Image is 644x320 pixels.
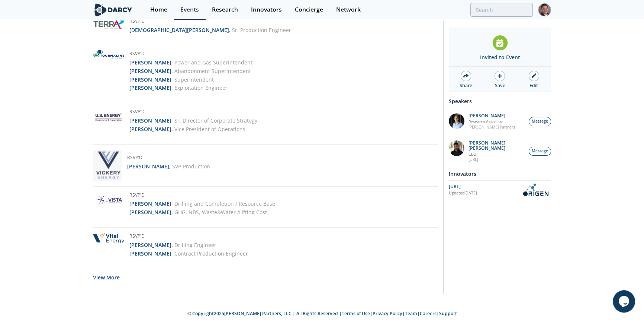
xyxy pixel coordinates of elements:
[336,7,361,13] div: Network
[212,7,238,13] div: Research
[174,84,228,91] span: Exploitation Engineer
[295,7,323,13] div: Concierge
[93,233,124,244] img: Vital Energy
[613,290,637,313] iframe: chat widget
[468,152,525,157] p: CEO
[171,76,173,83] span: ,
[171,209,173,216] span: ,
[171,117,173,124] span: ,
[468,157,525,162] p: [URL]
[538,3,551,16] img: Profile
[174,250,248,257] span: Contract Production Engineer
[460,82,472,89] div: Share
[174,59,252,66] span: Power and Gas Superintendent
[47,310,597,317] p: © Copyright 2025 [PERSON_NAME] Partners, LLC | All Rights Reserved | | | | |
[529,82,538,89] div: Edit
[449,183,520,190] div: [URL]
[129,76,171,83] strong: [PERSON_NAME]
[449,140,464,156] img: 20112e9a-1f67-404a-878c-a26f1c79f5da
[480,53,520,61] div: Invited to Event
[229,26,231,34] span: ,
[174,241,216,248] span: Drilling Engineer
[174,126,245,133] span: Vice President of Operations
[420,310,437,317] a: Careers
[449,183,551,196] a: [URL] Updated[DATE] OriGen.AI
[449,113,464,129] img: 1EXUV5ipS3aUf9wnAL7U
[129,126,171,133] strong: [PERSON_NAME]
[171,250,173,257] span: ,
[93,108,124,126] img: U.S. Energy Development Corporation
[470,3,533,17] input: Advanced Search
[174,200,275,207] span: Drilling and Completion / Resource Base
[171,126,173,133] span: ,
[171,84,173,91] span: ,
[171,241,173,248] span: ,
[517,67,551,92] a: Edit
[129,200,171,207] strong: [PERSON_NAME]
[373,310,402,317] a: Privacy Policy
[127,163,169,170] strong: [PERSON_NAME]
[532,148,548,154] span: Message
[174,209,267,216] span: GHG, NBS, Waste&Water /Lifting Cost
[129,233,248,241] h5: RSVP'd
[529,117,551,126] button: Message
[468,119,515,124] p: Research Associate
[171,200,173,207] span: ,
[129,84,171,91] strong: [PERSON_NAME]
[129,241,171,248] strong: [PERSON_NAME]
[129,59,171,66] strong: [PERSON_NAME]
[129,192,275,200] h5: RSVP'd
[532,118,548,124] span: Message
[251,7,282,13] div: Innovators
[127,154,210,162] h5: RSVP'd
[468,113,515,118] p: [PERSON_NAME]
[520,183,551,196] img: OriGen.AI
[150,7,167,13] div: Home
[93,50,124,59] img: Tourmaline Oil Corp
[93,192,124,208] img: VISTA Energy for Tomorrow
[169,163,171,170] span: ,
[468,124,515,130] p: [PERSON_NAME] Partners
[180,7,199,13] div: Events
[129,50,252,58] h5: RSVP'd
[174,67,251,75] span: Abandonment Superintendent
[449,95,551,108] div: Speakers
[232,26,291,34] span: Sr. Production Engineer
[342,310,370,317] a: Terms of Use
[93,3,133,16] img: logo-wide.svg
[405,310,417,317] a: Team
[171,67,173,75] span: ,
[449,167,551,180] div: Innovators
[129,18,291,26] h5: RSVP'd
[439,310,457,317] a: Support
[93,18,124,29] img: Terra Energy
[129,209,171,216] strong: [PERSON_NAME]
[129,67,171,75] strong: [PERSON_NAME]
[495,82,505,89] div: Save
[171,59,173,66] span: ,
[449,190,520,196] div: Updated [DATE]
[468,140,525,151] p: [PERSON_NAME] [PERSON_NAME]
[172,163,210,170] span: SVP-Production
[129,108,257,117] h5: RSVP'd
[129,26,229,34] strong: [DEMOGRAPHIC_DATA][PERSON_NAME]
[129,250,171,257] strong: [PERSON_NAME]
[93,268,120,286] button: load more
[129,117,171,124] strong: [PERSON_NAME]
[174,76,214,83] span: Superintendent
[529,147,551,156] button: Message
[93,150,122,181] img: Vickery Energy
[174,117,257,124] span: Sr. Director of Corporate Strategy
